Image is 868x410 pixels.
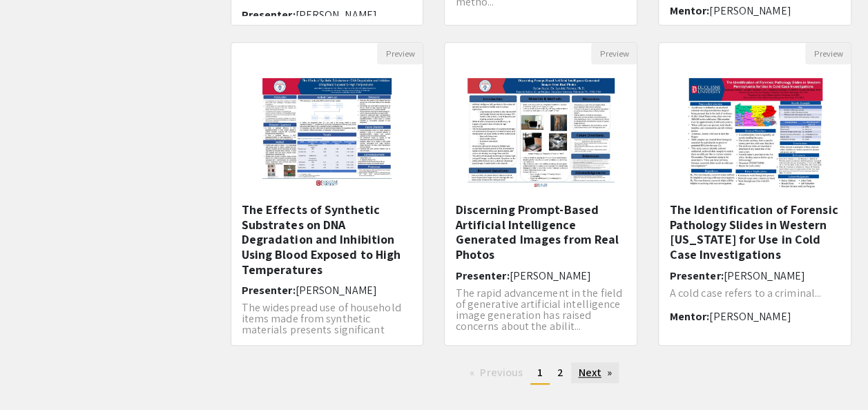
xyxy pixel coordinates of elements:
[669,288,840,299] p: A cold case refers to a criminal...
[296,8,377,22] span: [PERSON_NAME]
[249,64,405,202] img: <p>The Effects of Synthetic Substrates on DNA Degradation and Inhibition Using Blood Exposed to H...
[242,302,413,346] p: The widespread use of household items made from synthetic materials presents significant challeng...
[571,362,619,383] a: Next page
[669,309,709,324] span: Mentor:
[242,202,413,277] h5: The Effects of Synthetic Substrates on DNA Degradation and Inhibition Using Blood Exposed to High...
[557,365,563,380] span: 2
[455,202,626,262] h5: Discerning Prompt-Based Artificial Intelligence Generated Images from Real Photos
[669,3,709,18] span: Mentor:
[231,42,424,346] div: Open Presentation <p>The Effects of Synthetic Substrates on DNA Degradation and Inhibition Using ...
[444,42,637,346] div: Open Presentation <p>Discerning Prompt-Based Artificial Intelligence Generated Images from Real P...
[231,362,852,384] ul: Pagination
[296,283,377,297] span: [PERSON_NAME]
[455,269,626,282] h6: Presenter:
[537,365,543,380] span: 1
[658,42,851,346] div: Open Presentation <p class="ql-align-center">The Identification of Forensic Pathology Slides in W...
[805,43,851,64] button: Preview
[674,64,837,202] img: <p class="ql-align-center">The Identification of Forensic Pathology Slides in Western Pennsylvani...
[10,348,59,400] iframe: Chat
[242,8,413,21] h6: Presenter:
[509,269,590,283] span: [PERSON_NAME]
[669,269,840,282] h6: Presenter:
[591,43,637,64] button: Preview
[454,64,628,202] img: <p>Discerning Prompt-Based Artificial Intelligence Generated Images from Real Photos</p>
[723,269,804,283] span: [PERSON_NAME]
[709,3,791,18] span: [PERSON_NAME]
[377,43,423,64] button: Preview
[480,365,523,380] span: Previous
[242,284,413,297] h6: Presenter:
[709,309,791,324] span: [PERSON_NAME]
[455,288,626,332] p: The rapid advancement in the field of generative artificial intelligence image generation has rai...
[669,202,840,262] h5: The Identification of Forensic Pathology Slides in Western [US_STATE] for Use in Cold Case Invest...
